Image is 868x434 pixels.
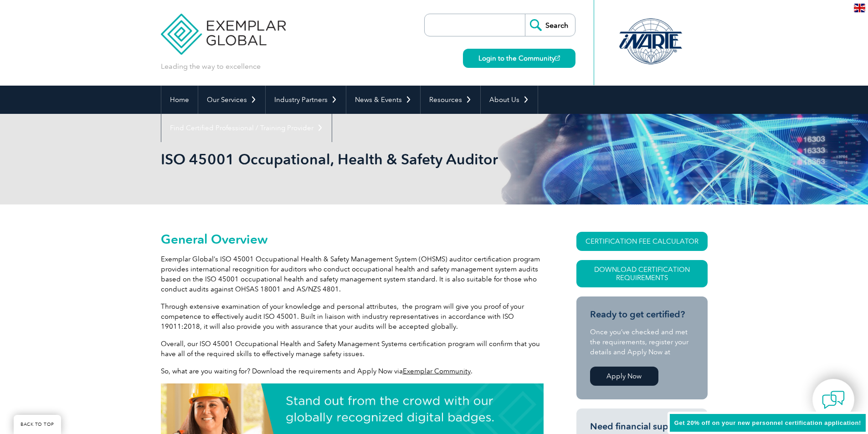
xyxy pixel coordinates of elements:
a: Find Certified Professional / Training Provider [161,114,332,142]
a: Home [161,86,198,114]
p: Leading the way to excellence [161,61,261,71]
a: Apply Now [590,367,658,386]
input: Search [525,14,575,36]
img: en [854,4,865,12]
img: contact-chat.png [822,388,845,411]
p: Once you’ve checked and met the requirements, register your details and Apply Now at [590,327,694,357]
a: Resources [421,86,480,114]
a: Exemplar Community [403,367,471,375]
p: Through extensive examination of your knowledge and personal attributes, the program will give yo... [161,301,544,332]
a: About Us [481,86,538,114]
p: Overall, our ISO 45001 Occupational Health and Safety Management Systems certification program wi... [161,339,544,359]
a: BACK TO TOP [14,415,61,434]
h3: Ready to get certified? [590,309,694,320]
h1: ISO 45001 Occupational, Health & Safety Auditor [161,150,511,168]
a: CERTIFICATION FEE CALCULATOR [576,232,708,251]
a: Our Services [198,86,265,114]
p: So, what are you waiting for? Download the requirements and Apply Now via . [161,366,544,376]
span: Get 20% off on your new personnel certification application! [674,419,861,426]
a: Download Certification Requirements [576,260,708,287]
a: Login to the Community [463,49,575,68]
a: Industry Partners [266,86,346,114]
a: News & Events [346,86,420,114]
img: open_square.png [555,56,560,61]
p: Exemplar Global’s ISO 45001 Occupational Health & Safety Management System (OHSMS) auditor certif... [161,254,544,294]
h2: General Overview [161,232,544,246]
